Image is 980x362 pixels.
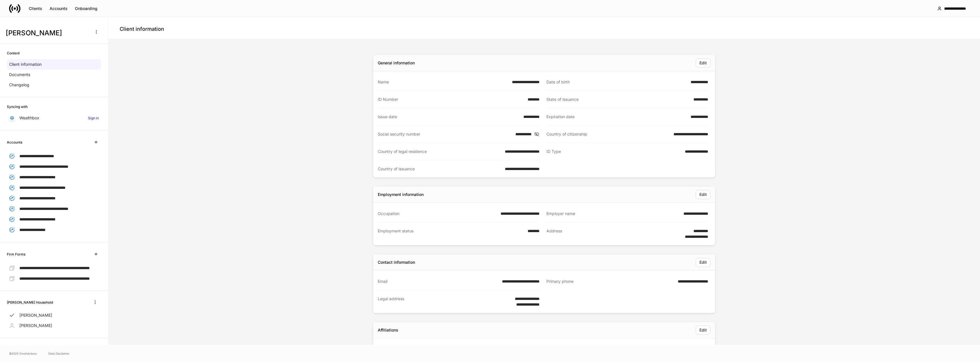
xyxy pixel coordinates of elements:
[378,279,499,284] div: Email
[7,113,101,123] a: WealthboxSign in
[378,192,424,197] div: Employment information
[378,228,524,240] div: Employment status
[546,79,687,85] div: Date of birth
[378,296,511,307] div: Legal address
[378,259,415,265] div: Contact information
[7,251,25,257] h6: Firm Forms
[546,149,681,155] div: ID Type
[7,140,22,145] h6: Accounts
[546,131,670,137] div: Country of citizenship
[378,131,512,137] div: Social security number
[378,79,509,85] div: Name
[699,61,707,65] div: Edit
[696,58,710,68] button: Edit
[19,323,52,328] p: [PERSON_NAME]
[48,351,70,356] a: Data Disclaimer
[7,80,101,90] a: Changelog
[378,60,415,66] div: General information
[7,104,28,109] h6: Syncing with
[546,114,687,120] div: Expiration date
[378,97,524,102] div: ID Number
[699,260,707,264] div: Edit
[88,115,99,121] h6: Sign in
[696,326,710,335] button: Edit
[378,327,398,333] div: Affiliations
[696,190,710,199] button: Edit
[546,211,680,216] div: Employer name
[699,328,707,332] div: Edit
[378,211,497,216] div: Occupation
[9,62,42,67] p: Client information
[378,149,501,154] div: Country of legal residence
[75,7,97,11] div: Onboarding
[378,114,520,120] div: Issue date
[7,320,101,331] a: [PERSON_NAME]
[29,7,42,11] div: Clients
[7,50,20,56] h6: Content
[46,4,71,13] button: Accounts
[71,4,101,13] button: Onboarding
[120,26,164,32] h4: Client information
[19,312,52,318] p: [PERSON_NAME]
[9,82,29,88] p: Changelog
[378,166,501,172] div: Country of issuance
[19,115,39,121] p: Wealthbox
[546,97,690,102] div: State of issuance
[7,310,101,320] a: [PERSON_NAME]
[7,300,53,305] h6: [PERSON_NAME] Household
[6,28,88,38] h3: [PERSON_NAME]
[50,7,68,11] div: Accounts
[9,351,37,356] span: © 2025 OneAdvisory
[25,4,46,13] button: Clients
[699,193,707,197] div: Edit
[546,279,674,285] div: Primary phone
[7,69,101,80] a: Documents
[7,59,101,69] a: Client information
[696,258,710,267] button: Edit
[546,228,681,240] div: Address
[9,72,30,77] p: Documents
